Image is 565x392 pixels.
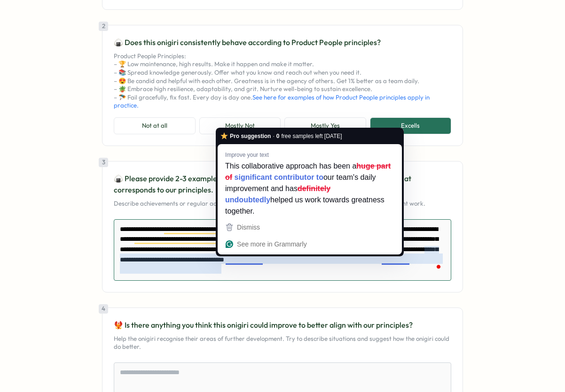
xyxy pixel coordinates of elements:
[114,200,451,208] p: Describe achievements or regular actions. Consider internal initiatives and responsibilities as w...
[99,304,108,314] div: 4
[114,173,451,196] p: 🍙 Please provide 2-3 examples of something this onigiri did within the last 4 months that corresp...
[370,117,452,134] button: Excells
[114,93,430,109] a: See here for examples of how Product People principles apply in practice.
[284,117,366,134] button: Mostly Yes
[99,158,108,167] div: 3
[114,117,196,134] button: Not at all
[99,22,108,31] div: 2
[114,37,451,48] p: 🍙 Does this onigiri consistently behave according to Product People principles?
[114,319,451,331] p: 🐦‍🔥 Is there anything you think this onigiri could improve to better align with our principles?
[114,52,451,110] p: Product People Principles: – 🏆 Low maintenance, high results. Make it happen and make it matter. ...
[114,219,451,281] textarea: To enrich screen reader interactions, please activate Accessibility in Grammarly extension settings
[114,335,451,351] p: Help the onigiri recognise their areas of further development. Try to describe situations and sug...
[199,117,281,134] button: Mostly Not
